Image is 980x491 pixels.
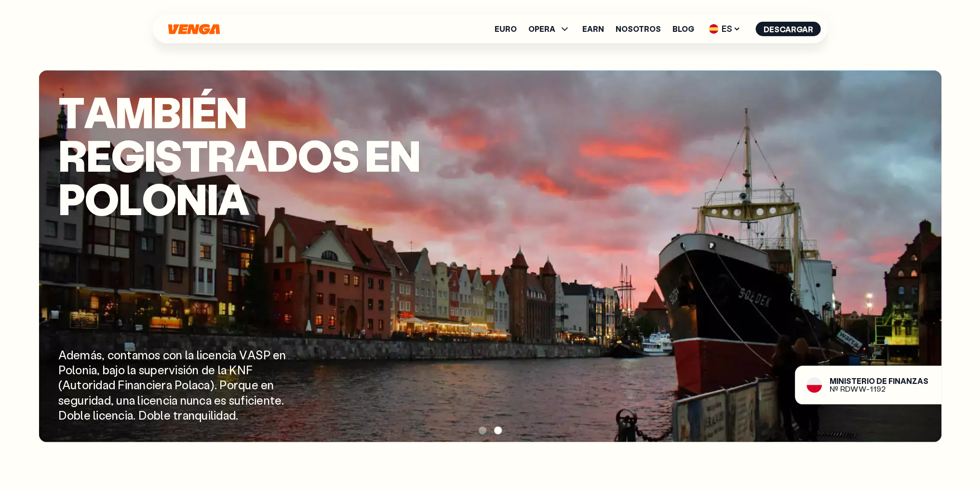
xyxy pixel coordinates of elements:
[98,393,104,408] span: a
[923,377,928,385] span: s
[58,90,84,133] span: T
[154,408,161,423] span: b
[58,347,67,362] span: A
[72,362,75,377] span: l
[127,377,134,392] span: n
[193,393,199,408] span: n
[857,377,861,385] span: e
[215,347,222,362] span: n
[208,408,211,423] span: i
[248,393,254,408] span: c
[169,347,176,362] span: o
[840,385,845,393] span: R
[830,385,839,393] span: №
[155,133,181,177] span: s
[207,177,217,220] span: i
[202,347,208,362] span: c
[118,408,124,423] span: c
[389,133,420,177] span: n
[176,177,206,220] span: n
[180,90,191,133] span: i
[214,408,216,423] span: i
[161,377,166,392] span: r
[118,362,125,377] span: o
[210,377,215,392] span: )
[912,377,917,385] span: z
[118,377,124,392] span: F
[282,393,284,408] span: .
[138,408,147,423] span: D
[882,377,887,385] span: e
[219,377,227,392] span: P
[861,377,867,385] span: r
[234,393,241,408] span: u
[102,347,105,362] span: ,
[67,347,73,362] span: d
[148,347,155,362] span: o
[91,393,98,408] span: d
[215,377,217,392] span: .
[139,362,144,377] span: s
[81,408,83,423] span: l
[888,377,893,385] span: F
[125,408,127,423] span: i
[84,177,119,220] span: o
[706,21,744,37] span: ES
[229,408,236,423] span: d
[152,377,155,392] span: i
[228,347,230,362] span: i
[149,393,156,408] span: e
[133,408,135,423] span: .
[104,393,111,408] span: d
[846,377,851,385] span: s
[616,25,661,33] a: Nosotros
[84,90,115,133] span: a
[176,347,182,362] span: n
[93,408,96,423] span: l
[672,25,694,33] a: Blog
[58,362,66,377] span: P
[866,385,870,393] span: -
[881,385,886,393] span: 2
[107,347,114,362] span: c
[164,408,171,423] span: e
[756,22,821,36] a: Descargar
[297,133,332,177] span: o
[245,377,251,392] span: u
[188,408,195,423] span: n
[139,377,146,392] span: n
[876,377,882,385] span: d
[851,377,857,385] span: t
[150,362,157,377] span: p
[82,377,89,392] span: o
[39,70,941,442] img: poland
[86,133,111,177] span: e
[164,362,169,377] span: r
[70,377,77,392] span: u
[191,90,216,133] span: é
[147,408,154,423] span: o
[119,177,142,220] span: l
[153,90,180,133] span: b
[208,347,215,362] span: e
[96,347,102,362] span: s
[158,362,164,377] span: e
[183,408,188,423] span: a
[163,347,169,362] span: c
[163,393,169,408] span: c
[58,377,62,392] span: (
[127,408,133,423] span: a
[75,362,82,377] span: o
[256,393,263,408] span: e
[70,393,78,408] span: g
[254,393,256,408] span: i
[82,362,89,377] span: n
[214,393,221,408] span: e
[58,177,84,220] span: P
[850,385,858,393] span: W
[116,393,122,408] span: u
[229,393,234,408] span: s
[78,393,84,408] span: u
[169,362,175,377] span: v
[186,362,192,377] span: ó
